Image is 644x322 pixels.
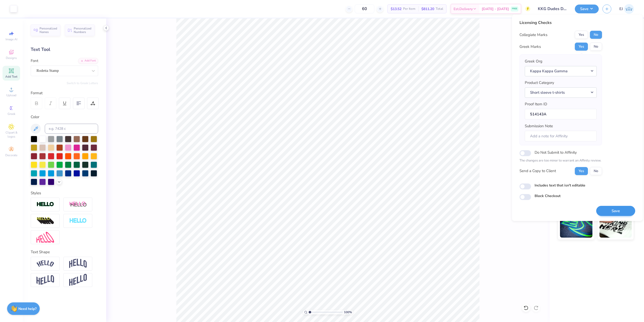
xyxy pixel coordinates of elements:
[31,90,99,96] div: Format
[525,123,553,129] label: Submission Note
[535,149,577,156] label: Do Not Submit to Affinity
[575,167,588,175] button: Yes
[69,218,87,224] img: Negative Space
[619,4,634,14] a: EJ
[344,310,352,314] span: 100 %
[421,6,434,12] span: $811.20
[519,20,602,26] div: Licensing Checks
[599,212,632,238] img: Water based Ink
[36,232,54,243] img: Free Distort
[67,81,98,85] button: Switch to Greek Letters
[560,212,592,238] img: Glow in the Dark Ink
[454,6,473,12] span: Est. Delivery
[525,101,547,107] label: Proof Item ID
[5,153,17,157] span: Decorate
[6,56,17,60] span: Designs
[31,190,98,196] div: Styles
[535,193,560,199] label: Block Checkout
[596,206,635,216] button: Save
[590,167,602,175] button: No
[36,202,54,207] img: Stroke
[525,131,597,142] input: Add a note for Affinity
[624,4,634,14] img: Edgardo Jr
[5,75,17,79] span: Add Text
[525,66,597,76] button: Kappa Kappa Gamma
[69,274,87,286] img: Rise
[436,6,443,12] span: Total
[78,58,98,64] div: Add Font
[39,27,57,34] span: Personalized Names
[355,4,374,13] input: – –
[534,4,571,14] input: Untitled Design
[36,275,54,285] img: Flag
[31,46,98,53] div: Text Tool
[3,131,20,139] span: Clipart & logos
[31,58,38,64] label: Font
[391,6,401,12] span: $13.52
[512,7,517,11] span: FREE
[535,183,585,188] label: Includes text that isn't editable
[525,87,597,98] button: Short sleeve t-shirts
[519,168,556,174] div: Send a Copy to Client
[74,27,92,34] span: Personalized Numbers
[36,217,54,225] img: 3d Illusion
[36,260,54,267] img: Arc
[590,43,602,51] button: No
[8,112,15,116] span: Greek
[519,44,541,50] div: Greek Marks
[69,259,87,268] img: Arch
[519,32,547,38] div: Collegiate Marks
[525,58,542,64] label: Greek Org
[6,37,17,41] span: Image AI
[575,31,588,39] button: Yes
[6,93,16,97] span: Upload
[619,6,623,12] span: EJ
[18,306,36,311] strong: Need help?
[31,249,98,255] div: Text Shape
[525,80,554,86] label: Product Category
[403,6,415,12] span: Per Item
[575,43,588,51] button: Yes
[519,158,602,163] p: The changes are too minor to warrant an Affinity review.
[69,201,87,208] img: Shadow
[482,6,509,12] span: [DATE] - [DATE]
[45,124,98,134] input: e.g. 7428 c
[575,5,599,13] button: Save
[590,31,602,39] button: No
[31,114,98,120] div: Color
